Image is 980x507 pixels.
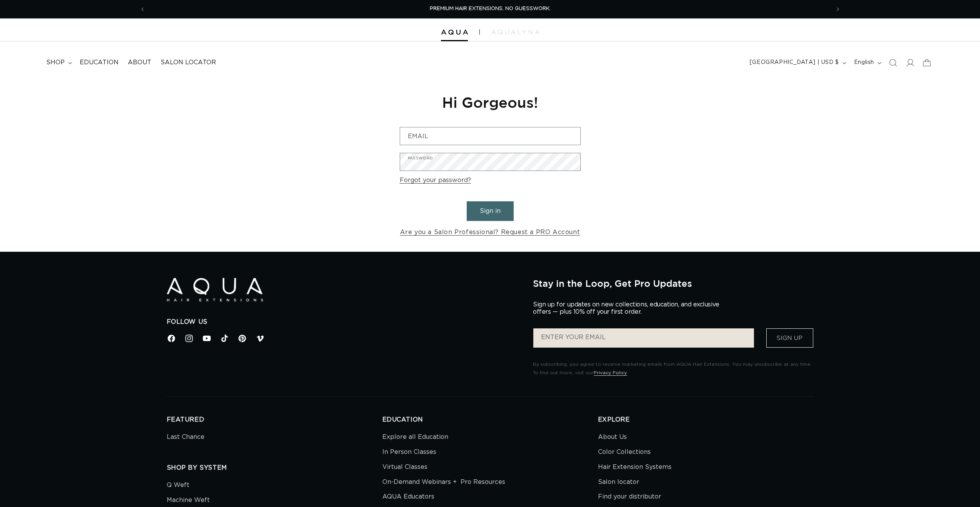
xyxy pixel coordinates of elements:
a: Are you a Salon Professional? Request a PRO Account [400,227,580,238]
a: About [123,54,156,71]
span: Salon Locator [161,59,216,67]
a: AQUA Educators [382,489,434,504]
a: Forgot your password? [400,175,471,186]
h2: FEATURED [167,416,382,424]
img: Aqua Hair Extensions [167,278,263,301]
a: Explore all Education [382,432,448,445]
a: In Person Classes [382,445,436,460]
button: Sign Up [766,328,813,348]
h1: Hi Gorgeous! [400,93,581,112]
span: About [128,59,151,67]
span: PREMIUM HAIR EXTENSIONS. NO GUESSWORK. [430,6,551,11]
h2: EDUCATION [382,416,598,424]
a: On-Demand Webinars + Pro Resources [382,475,505,490]
button: English [849,55,885,70]
a: About Us [598,432,627,445]
h2: EXPLORE [598,416,814,424]
button: Next announcement [829,2,846,17]
a: Education [75,54,123,71]
span: shop [46,59,65,67]
h2: SHOP BY SYSTEM [167,464,382,472]
img: Aqua Hair Extensions [441,30,468,35]
button: Sign in [467,201,514,221]
h2: Follow Us [167,318,522,326]
button: Previous announcement [134,2,151,17]
input: Email [400,127,580,145]
a: Virtual Classes [382,460,427,475]
h2: Stay in the Loop, Get Pro Updates [533,278,813,289]
span: Education [80,59,119,67]
a: Last Chance [167,432,204,445]
a: Privacy Policy [594,370,627,375]
a: Hair Extension Systems [598,460,672,475]
button: [GEOGRAPHIC_DATA] | USD $ [745,55,849,70]
span: English [854,59,874,67]
a: Salon locator [598,475,639,490]
span: [GEOGRAPHIC_DATA] | USD $ [750,59,839,67]
input: ENTER YOUR EMAIL [533,328,754,348]
a: Salon Locator [156,54,221,71]
summary: shop [42,54,75,71]
a: Find your distributor [598,489,661,504]
a: Q Weft [167,480,189,493]
p: Sign up for updates on new collections, education, and exclusive offers — plus 10% off your first... [533,301,725,316]
a: Color Collections [598,445,651,460]
img: aqualyna.com [491,30,539,34]
p: By subscribing, you agree to receive marketing emails from AQUA Hair Extensions. You may unsubscr... [533,360,813,377]
summary: Search [885,54,901,71]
